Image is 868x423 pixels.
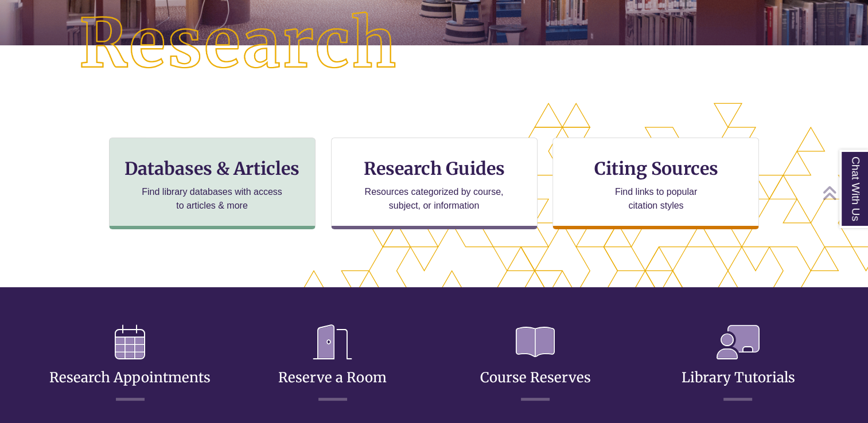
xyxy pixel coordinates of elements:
[278,341,387,386] a: Reserve a Room
[600,185,712,213] p: Find links to popular citation styles
[109,138,316,229] a: Databases & Articles Find library databases with access to articles & more
[331,138,538,229] a: Research Guides Resources categorized by course, subject, or information
[480,341,591,386] a: Course Reserves
[49,341,211,386] a: Research Appointments
[119,158,306,179] h3: Databases & Articles
[341,158,528,179] h3: Research Guides
[552,138,759,229] a: Citing Sources Find links to popular citation styles
[586,158,726,179] h3: Citing Sources
[137,185,287,213] p: Find library databases with access to articles & more
[681,341,795,386] a: Library Tutorials
[822,185,865,201] a: Back to Top
[359,185,509,213] p: Resources categorized by course, subject, or information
